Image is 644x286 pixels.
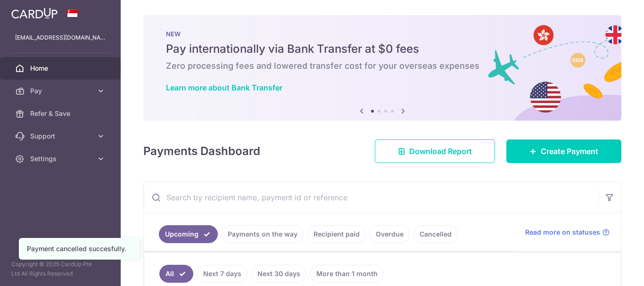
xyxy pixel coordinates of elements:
[222,225,304,243] a: Payments on the way
[197,265,248,283] a: Next 7 days
[525,228,610,237] a: Read more on statuses
[30,86,92,96] span: Pay
[27,244,132,253] div: Payment cancelled succesfully.
[375,139,495,163] a: Download Report
[413,225,458,243] a: Cancelled
[506,139,621,163] a: Create Payment
[30,64,92,73] span: Home
[15,33,106,42] p: [EMAIL_ADDRESS][DOMAIN_NAME]
[166,30,599,38] p: NEW
[584,258,635,281] iframe: Opens a widget where you can find more information
[159,225,218,243] a: Upcoming
[525,228,600,237] span: Read more on statuses
[143,143,260,160] h4: Payments Dashboard
[144,182,598,212] input: Search by recipient name, payment id or reference
[370,225,410,243] a: Overdue
[11,8,58,19] img: CardUp
[251,265,306,283] a: Next 30 days
[166,60,599,72] h6: Zero processing fees and lowered transfer cost for your overseas expenses
[30,131,92,141] span: Support
[159,265,193,283] a: All
[541,146,598,157] span: Create Payment
[143,15,621,121] img: Bank transfer banner
[307,225,366,243] a: Recipient paid
[310,265,384,283] a: More than 1 month
[30,109,92,118] span: Refer & Save
[30,154,92,163] span: Settings
[166,83,282,92] a: Learn more about Bank Transfer
[409,146,472,157] span: Download Report
[166,41,599,57] h5: Pay internationally via Bank Transfer at $0 fees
